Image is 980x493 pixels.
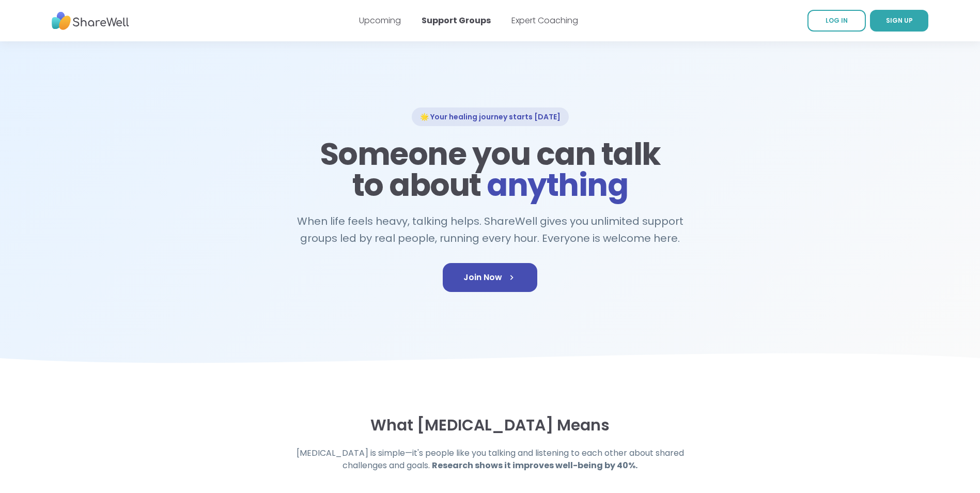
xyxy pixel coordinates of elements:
[443,263,537,292] a: Join Now
[463,271,517,284] span: Join Now
[487,163,628,207] span: anything
[292,213,689,246] h2: When life feels heavy, talking helps. ShareWell gives you unlimited support groups led by real pe...
[52,7,129,35] img: ShareWell Nav Logo
[412,107,569,126] div: 🌟 Your healing journey starts [DATE]
[511,14,578,26] a: Expert Coaching
[317,138,664,201] h1: Someone you can talk to about
[292,447,689,472] h4: [MEDICAL_DATA] is simple—it's people like you talking and listening to each other about shared ch...
[259,416,722,435] h3: What [MEDICAL_DATA] Means
[826,16,848,25] span: LOG IN
[807,10,866,32] a: LOG IN
[886,16,913,25] span: SIGN UP
[870,10,928,32] a: SIGN UP
[432,459,637,471] strong: Research shows it improves well-being by 40%.
[422,14,491,26] a: Support Groups
[359,14,401,26] a: Upcoming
